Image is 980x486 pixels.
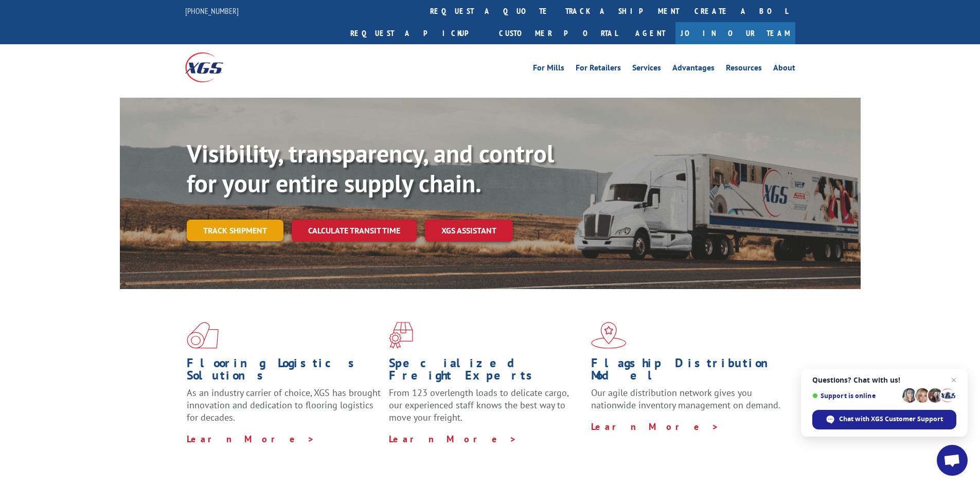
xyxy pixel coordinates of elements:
a: For Retailers [576,64,621,75]
img: xgs-icon-flagship-distribution-model-red [591,322,627,349]
a: Learn More > [389,433,517,445]
a: Resources [726,64,762,75]
a: Agent [625,22,675,44]
a: XGS ASSISTANT [425,220,513,242]
a: Services [632,64,661,75]
a: Request a pickup [343,22,491,44]
h1: Flooring Logistics Solutions [187,357,381,387]
a: For Mills [533,64,564,75]
span: As an industry carrier of choice, XGS has brought innovation and dedication to flooring logistics... [187,387,381,423]
a: Learn More > [591,421,719,433]
span: Chat with XGS Customer Support [839,415,943,424]
span: Close chat [948,374,960,386]
a: Calculate transit time [292,220,417,242]
h1: Flagship Distribution Model [591,357,786,387]
img: xgs-icon-focused-on-flooring-red [389,322,413,349]
a: Track shipment [187,220,283,241]
h1: Specialized Freight Experts [389,357,583,387]
a: About [773,64,795,75]
span: Support is online [812,392,899,400]
img: xgs-icon-total-supply-chain-intelligence-red [187,322,219,349]
a: Advantages [672,64,715,75]
p: From 123 overlength loads to delicate cargo, our experienced staff knows the best way to move you... [389,387,583,433]
span: Questions? Chat with us! [812,376,956,384]
a: Learn More > [187,433,315,445]
a: Join Our Team [675,22,795,44]
a: Customer Portal [491,22,625,44]
div: Chat with XGS Customer Support [812,410,956,429]
span: Our agile distribution network gives you nationwide inventory management on demand. [591,387,780,411]
div: Open chat [937,445,968,476]
a: [PHONE_NUMBER] [185,6,239,16]
b: Visibility, transparency, and control for your entire supply chain. [187,137,554,199]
